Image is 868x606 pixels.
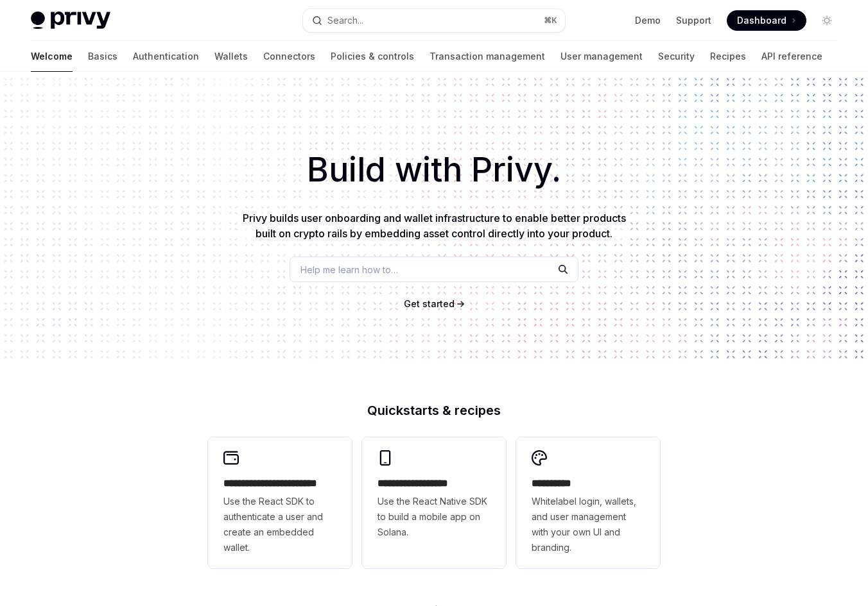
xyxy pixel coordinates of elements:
[710,41,746,72] a: Recipes
[635,14,661,27] a: Demo
[263,41,315,72] a: Connectors
[817,10,837,31] button: Toggle dark mode
[88,41,117,72] a: Basics
[300,263,398,276] span: Help me learn how to…
[658,41,695,72] a: Security
[327,13,363,28] div: Search...
[516,437,660,568] a: **** *****Whitelabel login, wallets, and user management with your own UI and branding.
[378,494,490,540] span: Use the React Native SDK to build a mobile app on Solana.
[31,41,73,72] a: Welcome
[214,41,248,72] a: Wallets
[761,41,822,72] a: API reference
[430,41,545,72] a: Transaction management
[560,41,643,72] a: User management
[532,494,645,555] span: Whitelabel login, wallets, and user management with your own UI and branding.
[737,14,786,27] span: Dashboard
[21,145,847,195] h1: Build with Privy.
[208,404,660,417] h2: Quickstarts & recipes
[243,212,626,240] span: Privy builds user onboarding and wallet infrastructure to enable better products built on crypto ...
[727,10,806,31] a: Dashboard
[362,437,506,568] a: **** **** **** ***Use the React Native SDK to build a mobile app on Solana.
[331,41,414,72] a: Policies & controls
[303,9,565,32] button: Open search
[133,41,199,72] a: Authentication
[404,298,455,309] span: Get started
[676,14,711,27] a: Support
[223,494,336,555] span: Use the React SDK to authenticate a user and create an embedded wallet.
[31,12,110,29] img: light logo
[404,298,455,310] a: Get started
[544,15,557,26] span: ⌘ K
